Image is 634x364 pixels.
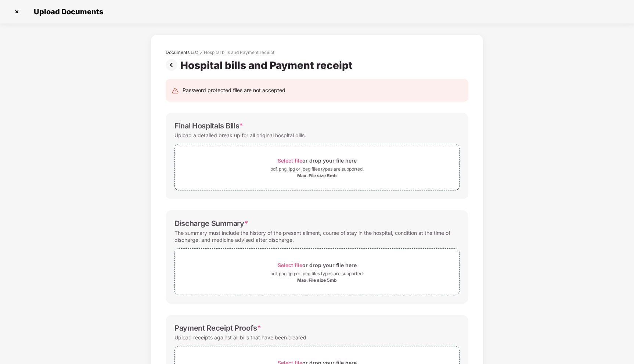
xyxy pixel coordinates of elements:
span: Upload Documents [26,7,107,16]
div: The summary must include the history of the present ailment, course of stay in the hospital, cond... [174,228,460,245]
img: svg+xml;base64,PHN2ZyBpZD0iUHJldi0zMngzMiIgeG1sbnM9Imh0dHA6Ly93d3cudzMub3JnLzIwMDAvc3ZnIiB3aWR0aD... [166,59,180,71]
div: pdf, png, jpg or jpeg files types are supported. [270,165,364,173]
div: Payment Receipt Proofs [174,324,261,332]
div: Final Hospitals Bills [174,121,243,130]
img: svg+xml;base64,PHN2ZyB4bWxucz0iaHR0cDovL3d3dy53My5vcmcvMjAwMC9zdmciIHdpZHRoPSIyNCIgaGVpZ2h0PSIyNC... [172,87,179,94]
div: Discharge Summary [174,219,248,228]
img: svg+xml;base64,PHN2ZyBpZD0iQ3Jvc3MtMzJ4MzIiIHhtbG5zPSJodHRwOi8vd3d3LnczLm9yZy8yMDAwL3N2ZyIgd2lkdG... [11,6,23,18]
div: Password protected files are not accepted [183,86,285,94]
div: > [199,50,202,55]
span: Select fileor drop your file herepdf, png, jpg or jpeg files types are supported.Max. File size 5mb [175,254,459,289]
div: pdf, png, jpg or jpeg files types are supported. [270,270,364,277]
div: Max. File size 5mb [297,277,337,283]
span: Select fileor drop your file herepdf, png, jpg or jpeg files types are supported.Max. File size 5mb [175,150,459,185]
div: or drop your file here [278,156,357,165]
div: Documents List [166,50,198,55]
div: Upload receipts against all bills that have been cleared [174,332,306,342]
div: or drop your file here [278,260,357,270]
div: Hospital bills and Payment receipt [180,59,356,72]
span: Select file [278,157,302,164]
span: Select file [278,262,302,268]
div: Hospital bills and Payment receipt [204,50,274,55]
div: Upload a detailed break up for all original hospital bills. [174,130,306,140]
div: Max. File size 5mb [297,173,337,179]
